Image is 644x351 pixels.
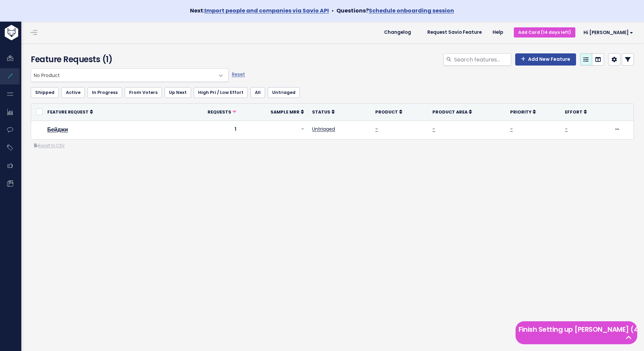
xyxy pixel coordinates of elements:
img: logo-white.9d6f32f41409.svg [3,25,55,40]
a: Feature Request [47,108,93,115]
a: Import people and companies via Savio API [205,7,329,15]
a: High Pri / Low Effort [194,87,248,98]
h4: Feature Requests (1) [31,53,225,66]
ul: Filter feature requests [31,87,634,98]
span: Status [312,109,330,115]
a: Up Next [165,87,191,98]
a: Active [62,87,85,98]
a: Priority [510,108,536,115]
strong: Questions? [336,7,454,15]
a: Effort [565,108,587,115]
span: Product [375,109,398,115]
span: Product Area [432,109,468,115]
a: Untriaged [268,87,300,98]
span: Feature Request [47,109,89,115]
a: Product Area [432,108,472,115]
a: Export to CSV [34,143,65,148]
a: Add Card (14 days left) [514,27,575,37]
span: • [332,7,334,15]
span: Hi [PERSON_NAME] [583,30,633,35]
a: - [432,126,435,132]
td: 1 [181,121,240,139]
a: Add New Feature [515,53,576,66]
span: Changelog [384,30,411,35]
a: Schedule onboarding session [369,7,454,15]
a: Request Savio Feature [422,27,487,37]
a: In Progress [88,87,122,98]
a: Бейджи [47,126,68,133]
a: Reset [232,71,245,78]
a: - [565,126,568,132]
span: Priority [510,109,531,115]
a: - [375,126,378,132]
strong: Next: [190,7,329,15]
span: Effort [565,109,582,115]
a: Product [375,108,402,115]
a: Hi [PERSON_NAME] [575,27,639,38]
a: Sample MRR [270,108,304,115]
h5: Finish Setting up [PERSON_NAME] (4 left) [519,324,634,334]
input: Search features... [453,53,511,66]
a: - [510,126,513,132]
a: From Voters [125,87,162,98]
td: - [240,121,308,139]
a: Untriaged [312,126,335,132]
span: No Product [31,69,215,81]
a: Shipped [31,87,59,98]
span: Sample MRR [270,109,300,115]
a: Status [312,108,335,115]
a: Help [487,27,508,37]
span: Requests [208,109,231,115]
a: Requests [208,108,236,115]
a: All [251,87,265,98]
span: No Product [31,68,229,82]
